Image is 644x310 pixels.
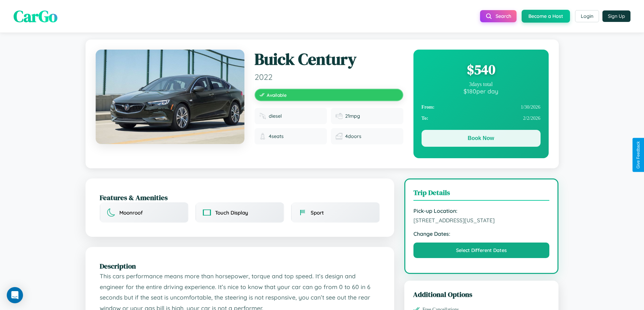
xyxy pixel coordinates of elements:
span: Moonroof [119,209,143,216]
span: [STREET_ADDRESS][US_STATE] [413,217,550,224]
h2: Description [100,261,380,271]
strong: To: [422,115,428,121]
span: 4 seats [269,133,284,139]
div: 1 / 30 / 2026 [422,102,541,113]
img: Seats [259,133,266,140]
span: Available [267,92,287,98]
button: Sign Up [602,10,630,22]
h1: Buick Century [255,50,403,69]
button: Select Different Dates [413,243,550,258]
span: Touch Display [215,209,248,216]
strong: From: [422,104,435,110]
strong: Pick-up Location: [413,207,550,214]
div: $ 540 [422,60,541,79]
button: Search [480,10,517,22]
div: $ 180 per day [422,87,541,95]
h3: Additional Options [413,289,550,299]
span: 21 mpg [345,113,360,119]
img: Doors [336,133,342,140]
h2: Features & Amenities [100,193,380,202]
strong: Change Dates: [413,230,550,237]
div: 2 / 2 / 2026 [422,113,541,124]
button: Book Now [422,130,541,147]
span: 4 doors [345,133,361,139]
div: Give Feedback [636,141,641,169]
span: diesel [269,113,282,119]
img: Buick Century 2022 [96,50,244,144]
span: CarGo [14,5,57,27]
img: Fuel efficiency [336,113,342,119]
span: 2022 [255,72,403,82]
h3: Trip Details [413,188,550,201]
span: Search [496,13,511,19]
div: Open Intercom Messenger [7,287,23,303]
span: Sport [311,209,324,216]
button: Become a Host [522,10,570,23]
div: 3 days total [422,81,541,87]
button: Login [575,10,599,22]
img: Fuel type [259,113,266,119]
